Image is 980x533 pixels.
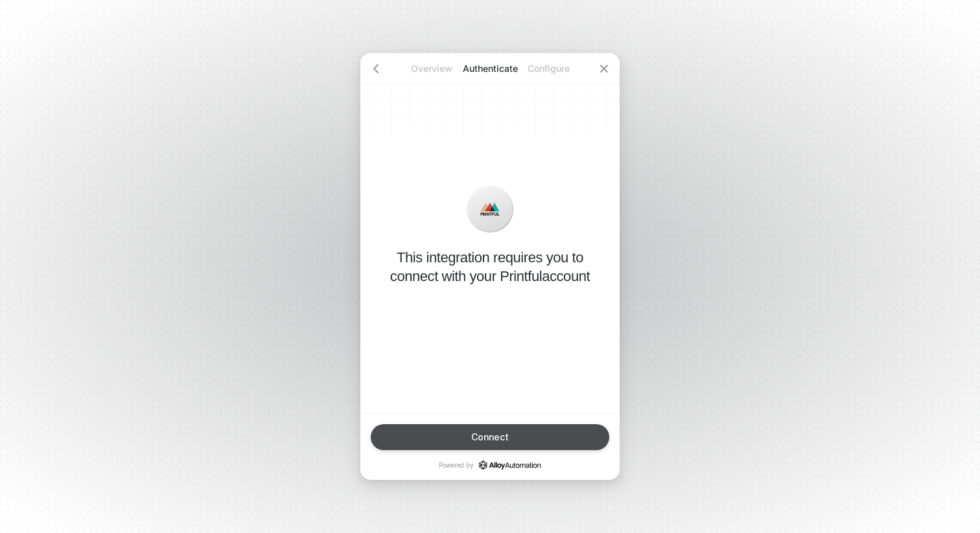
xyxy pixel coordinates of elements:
[439,460,541,470] p: Powered by
[519,62,577,75] p: Configure
[371,63,381,74] span: icon-arrow-left
[480,199,500,220] img: icon
[599,63,609,74] span: icon-close
[381,248,599,286] p: This integration requires you to connect with your Printful account
[402,62,461,75] p: Overview
[371,424,609,450] button: Connect
[479,460,541,470] a: icon-success
[461,62,519,75] p: Authenticate
[471,432,509,442] div: Connect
